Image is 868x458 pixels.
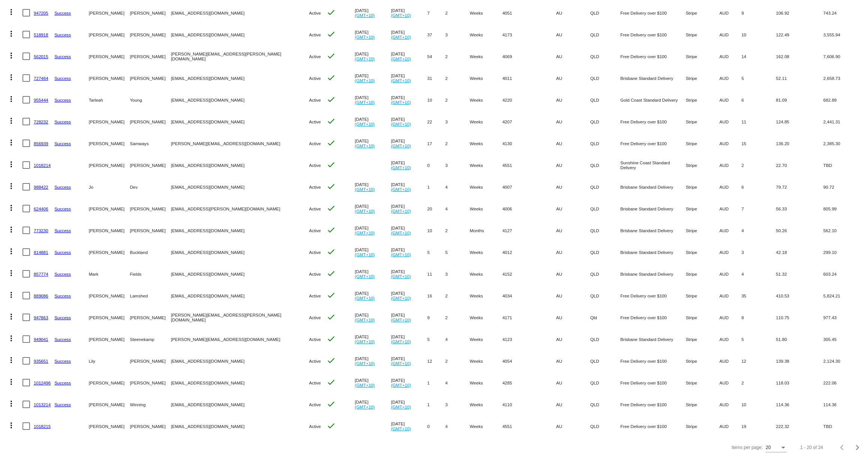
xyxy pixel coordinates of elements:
[741,285,776,306] mat-cell: 35
[686,111,720,132] mat-cell: Stripe
[686,154,720,176] mat-cell: Stripe
[741,154,776,176] mat-cell: 2
[776,67,823,89] mat-cell: 52.11
[502,176,556,198] mat-cell: 4007
[34,119,48,124] a: 728232
[823,2,864,24] mat-cell: 743.24
[502,198,556,219] mat-cell: 4006
[34,11,48,15] a: 947205
[427,154,445,176] mat-cell: 0
[427,176,445,198] mat-cell: 1
[445,219,470,241] mat-cell: 2
[776,198,823,219] mat-cell: 56.33
[391,45,427,67] mat-cell: [DATE]
[355,24,391,45] mat-cell: [DATE]
[89,241,130,263] mat-cell: [PERSON_NAME]
[34,185,48,189] a: 988422
[823,67,864,89] mat-cell: 2,658.73
[391,154,427,176] mat-cell: [DATE]
[7,225,16,234] mat-icon: more_vert
[686,241,720,263] mat-cell: Stripe
[355,252,375,257] a: (GMT+10)
[502,241,556,263] mat-cell: 4012
[590,2,620,24] mat-cell: QLD
[590,241,620,263] mat-cell: QLD
[621,132,686,154] mat-cell: Free Delivery over $100
[445,241,470,263] mat-cell: 5
[556,67,590,89] mat-cell: AU
[54,119,71,124] a: Success
[590,45,620,67] mat-cell: QLD
[391,263,427,285] mat-cell: [DATE]
[823,24,864,45] mat-cell: 3,555.94
[556,132,590,154] mat-cell: AU
[741,45,776,67] mat-cell: 14
[502,132,556,154] mat-cell: 4130
[355,100,375,105] a: (GMT+10)
[391,285,427,306] mat-cell: [DATE]
[34,163,51,168] a: 1018214
[502,24,556,45] mat-cell: 4173
[171,132,309,154] mat-cell: [PERSON_NAME][EMAIL_ADDRESS][DOMAIN_NAME]
[54,272,71,276] a: Success
[621,45,686,67] mat-cell: Free Delivery over $100
[355,143,375,148] a: (GMT+10)
[54,228,71,233] a: Success
[7,95,16,104] mat-icon: more_vert
[590,132,620,154] mat-cell: QLD
[776,2,823,24] mat-cell: 106.92
[445,111,470,132] mat-cell: 3
[355,13,375,18] a: (GMT+10)
[130,45,171,67] mat-cell: [PERSON_NAME]
[776,89,823,111] mat-cell: 81.09
[89,219,130,241] mat-cell: [PERSON_NAME]
[427,45,445,67] mat-cell: 54
[171,154,309,176] mat-cell: [EMAIL_ADDRESS][DOMAIN_NAME]
[355,198,391,219] mat-cell: [DATE]
[823,198,864,219] mat-cell: 805.99
[741,24,776,45] mat-cell: 10
[391,67,427,89] mat-cell: [DATE]
[391,219,427,241] mat-cell: [DATE]
[556,241,590,263] mat-cell: AU
[502,111,556,132] mat-cell: 4207
[741,263,776,285] mat-cell: 4
[470,45,502,67] mat-cell: Weeks
[590,24,620,45] mat-cell: QLD
[7,73,16,82] mat-icon: more_vert
[130,176,171,198] mat-cell: Dev
[54,250,71,255] a: Success
[54,76,71,81] a: Success
[445,2,470,24] mat-cell: 2
[470,176,502,198] mat-cell: Weeks
[89,111,130,132] mat-cell: [PERSON_NAME]
[470,219,502,241] mat-cell: Months
[130,67,171,89] mat-cell: [PERSON_NAME]
[355,263,391,285] mat-cell: [DATE]
[590,263,620,285] mat-cell: QLD
[427,24,445,45] mat-cell: 37
[391,241,427,263] mat-cell: [DATE]
[686,263,720,285] mat-cell: Stripe
[720,111,742,132] mat-cell: AUD
[445,89,470,111] mat-cell: 2
[621,219,686,241] mat-cell: Brisbane Standard Delivery
[355,285,391,306] mat-cell: [DATE]
[470,285,502,306] mat-cell: Weeks
[445,198,470,219] mat-cell: 4
[776,45,823,67] mat-cell: 162.08
[391,230,411,235] a: (GMT+10)
[823,241,864,263] mat-cell: 299.10
[470,2,502,24] mat-cell: Weeks
[89,45,130,67] mat-cell: [PERSON_NAME]
[621,241,686,263] mat-cell: Brisbane Standard Delivery
[445,285,470,306] mat-cell: 2
[621,176,686,198] mat-cell: Brisbane Standard Delivery
[7,51,16,60] mat-icon: more_vert
[445,132,470,154] mat-cell: 2
[741,132,776,154] mat-cell: 15
[741,67,776,89] mat-cell: 5
[427,132,445,154] mat-cell: 17
[556,263,590,285] mat-cell: AU
[556,45,590,67] mat-cell: AU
